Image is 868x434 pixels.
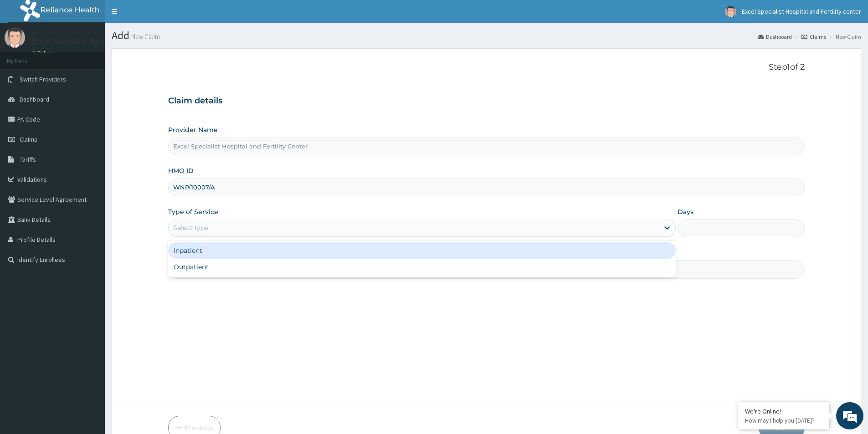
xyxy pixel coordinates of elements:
span: Tariffs [20,155,36,163]
span: Excel Specialist Hospital and Fertility center [742,7,861,15]
span: Dashboard [20,95,49,103]
input: Enter HMO ID [168,179,805,196]
li: New Claim [827,33,861,41]
p: Step 1 of 2 [168,62,805,72]
div: Select type [173,223,208,232]
div: Inpatient [168,242,676,259]
div: We're Online! [745,407,822,415]
label: HMO ID [168,166,194,175]
p: Excel Specialist Hospital and Fertility center [32,37,191,45]
div: Outpatient [168,259,676,275]
label: Provider Name [168,125,218,134]
p: How may I help you today? [745,417,822,424]
h3: Claim details [168,96,805,106]
span: Claims [20,135,37,143]
h1: Add [112,30,861,41]
a: Dashboard [758,33,792,41]
img: User Image [725,6,736,17]
img: User Image [5,27,25,48]
a: Claims [801,33,826,41]
small: New Claim [129,33,160,40]
a: Online [32,50,54,56]
span: Switch Providers [20,75,66,83]
label: Type of Service [168,207,218,216]
label: Days [678,207,693,216]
